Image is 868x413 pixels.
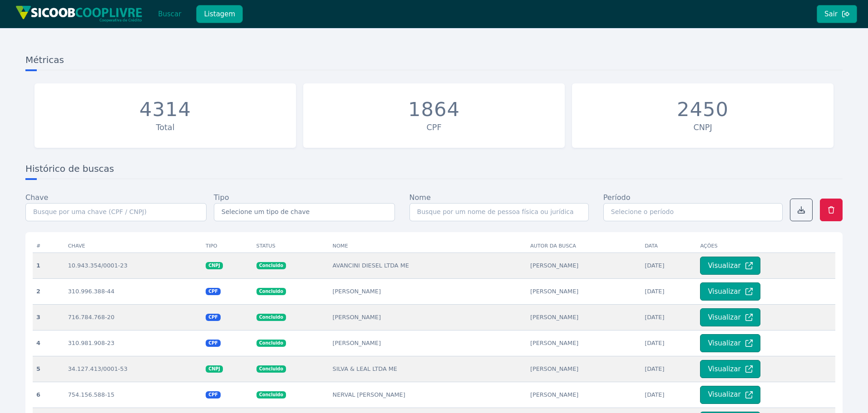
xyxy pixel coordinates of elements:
td: NERVAL [PERSON_NAME] [329,382,527,408]
td: [DATE] [641,382,696,408]
th: Data [641,239,696,253]
th: 1 [33,253,64,278]
span: Concluido [256,314,286,321]
input: Selecione o período [603,203,783,221]
td: 310.996.388-44 [64,278,202,304]
th: Autor da busca [527,239,641,253]
td: [PERSON_NAME] [527,356,641,382]
label: Período [603,192,631,203]
button: Sair [817,5,857,23]
td: [DATE] [641,278,696,304]
span: Concluido [256,262,286,269]
span: CPF [206,340,221,347]
div: 4314 [139,98,191,121]
span: Concluido [256,288,286,295]
td: [PERSON_NAME] [527,253,641,278]
button: Visualizar [700,334,760,352]
button: Visualizar [700,282,760,301]
div: CNPJ [577,121,829,133]
th: Status [253,239,329,253]
button: Listagem [196,5,243,23]
th: 3 [33,304,64,330]
td: [PERSON_NAME] [527,278,641,304]
button: Visualizar [700,308,760,326]
th: Chave [64,239,202,253]
td: 310.981.908-23 [64,330,202,356]
span: Concluido [256,365,286,373]
td: [DATE] [641,356,696,382]
th: 4 [33,330,64,356]
span: Concluido [256,340,286,347]
label: Tipo [214,192,229,203]
label: Chave [25,192,48,203]
td: [PERSON_NAME] [527,330,641,356]
span: Concluido [256,391,286,398]
td: [PERSON_NAME] [329,278,527,304]
div: Total [39,121,291,133]
span: CPF [206,391,221,398]
div: 2450 [677,98,729,121]
button: Buscar [150,5,189,23]
h3: Métricas [25,53,843,70]
td: [PERSON_NAME] [527,382,641,408]
td: [DATE] [641,253,696,278]
div: 1864 [408,98,460,121]
td: 716.784.768-20 [64,304,202,330]
span: CPF [206,288,221,295]
th: Ações [696,239,835,253]
td: [PERSON_NAME] [329,330,527,356]
td: SILVA & LEAL LTDA ME [329,356,527,382]
div: CPF [308,121,560,133]
th: 5 [33,356,64,382]
input: Busque por um nome de pessoa física ou jurídica [409,203,589,221]
td: [DATE] [641,330,696,356]
td: [PERSON_NAME] [527,304,641,330]
td: [PERSON_NAME] [329,304,527,330]
span: CNPJ [206,365,223,373]
img: img/sicoob_cooplivre.png [15,5,143,22]
button: Visualizar [700,360,760,378]
span: CPF [206,314,221,321]
label: Nome [409,192,431,203]
th: 6 [33,382,64,408]
th: Tipo [202,239,253,253]
input: Busque por uma chave (CPF / CNPJ) [25,203,207,221]
td: 34.127.413/0001-53 [64,356,202,382]
td: 10.943.354/0001-23 [64,253,202,278]
th: Nome [329,239,527,253]
button: Visualizar [700,257,760,275]
h3: Histórico de buscas [25,162,843,179]
td: [DATE] [641,304,696,330]
th: 2 [33,278,64,304]
td: AVANCINI DIESEL LTDA ME [329,253,527,278]
button: Visualizar [700,386,760,404]
span: CNPJ [206,262,223,269]
td: 754.156.588-15 [64,382,202,408]
th: # [33,239,64,253]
